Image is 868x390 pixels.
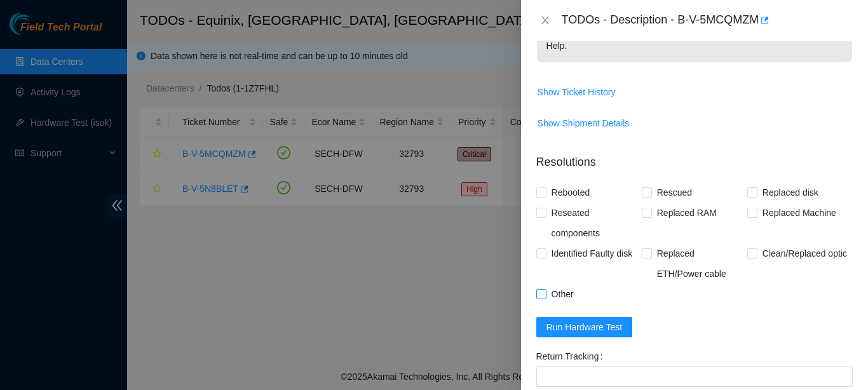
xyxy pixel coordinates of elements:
span: Identified Faulty disk [546,243,638,264]
input: Return Tracking [536,366,853,387]
button: Show Shipment Details [537,113,630,133]
span: Replaced disk [757,182,824,203]
span: Reseated components [546,203,642,243]
span: Rebooted [546,182,595,203]
button: Show Ticket History [537,82,616,102]
div: TODOs - Description - B-V-5MCQMZM [562,10,853,30]
span: Replaced RAM [652,203,722,223]
span: Replaced ETH/Power cable [652,243,747,284]
button: Close [536,15,554,27]
span: Replaced Machine [757,203,841,223]
p: Resolutions [536,144,853,171]
span: Show Ticket History [538,85,616,99]
span: Show Shipment Details [538,116,630,130]
span: Clean/Replaced optic [757,243,852,264]
span: Other [546,284,579,304]
span: Rescued [652,182,697,203]
button: Run Hardware Test [536,317,633,337]
label: Return Tracking [536,346,608,366]
span: close [540,15,550,25]
span: Run Hardware Test [546,320,623,334]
